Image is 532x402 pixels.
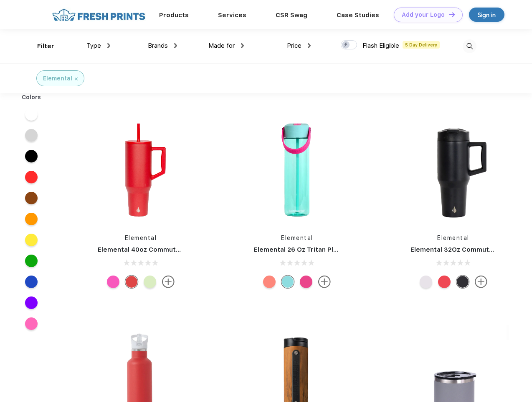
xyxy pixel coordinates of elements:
[174,43,177,48] img: dropdown.png
[420,276,432,288] div: Matte White
[362,42,399,49] span: Flash Eligible
[438,276,451,288] div: Red
[281,276,294,288] div: Berry breeze
[308,43,311,48] img: dropdown.png
[463,39,476,53] img: desktop_search.svg
[437,234,469,241] a: Elemental
[456,276,469,288] div: Black
[43,74,72,83] div: Elemental
[254,246,392,253] a: Elemental 26 Oz Tritan Plastic Water Bottle
[37,41,54,51] div: Filter
[402,11,445,18] div: Add your Logo
[98,246,211,253] a: Elemental 40oz Commuter Tumbler
[125,234,157,241] a: Elemental
[159,11,189,19] a: Products
[75,77,78,80] img: filter_cancel.svg
[125,276,138,288] div: Red
[287,42,301,49] span: Price
[281,234,313,241] a: Elemental
[469,8,504,22] a: Sign in
[218,11,246,19] a: Services
[208,42,235,49] span: Made for
[86,42,101,49] span: Type
[276,11,307,19] a: CSR Swag
[85,114,196,225] img: func=resize&h=266
[475,276,487,288] img: more.svg
[300,276,312,288] div: Pink Checkers
[241,114,352,225] img: func=resize&h=266
[318,276,331,288] img: more.svg
[162,276,175,288] img: more.svg
[263,276,276,288] div: Cotton candy
[148,42,168,49] span: Brands
[50,8,148,22] img: fo%20logo%202.webp
[241,43,244,48] img: dropdown.png
[478,10,496,20] div: Sign in
[403,41,440,49] span: 5 Day Delivery
[107,276,119,288] div: Hot Pink Drip
[144,276,156,288] div: Key Lime
[398,114,509,225] img: func=resize&h=266
[449,12,455,17] img: DT
[107,43,110,48] img: dropdown.png
[15,93,48,102] div: Colors
[410,246,524,253] a: Elemental 32Oz Commuter Tumbler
